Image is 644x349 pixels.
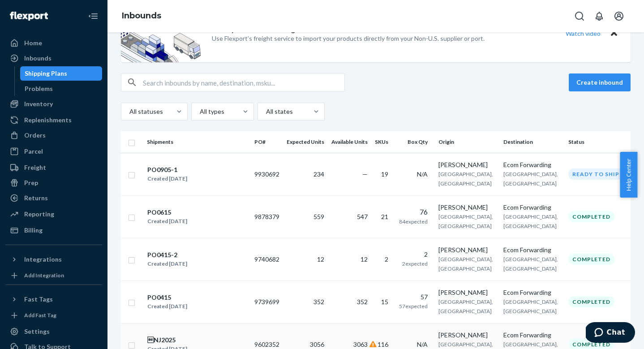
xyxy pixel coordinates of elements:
span: 3063 [353,340,368,348]
div: Add Integration [24,271,64,279]
span: 3056 [310,340,324,348]
span: 19 [381,170,388,178]
button: Close [608,27,620,40]
div: Problems [25,84,53,93]
div: Ecom Forwarding [503,288,561,297]
a: Orders [5,128,102,142]
div: Fast Tags [24,295,53,304]
a: Add Integration [5,270,102,281]
div: Ecom Forwarding [503,246,561,254]
th: Available Units [328,131,371,153]
div: Returns [24,194,48,203]
a: Settings [5,324,102,339]
div: PO0415 [147,293,187,302]
div: Prep [24,178,38,187]
button: Integrations [5,252,102,267]
a: Inventory [5,97,102,111]
span: — [362,170,368,178]
span: [GEOGRAPHIC_DATA], [GEOGRAPHIC_DATA] [503,298,558,315]
span: 2 [385,255,388,263]
button: Open notifications [590,7,608,25]
div: 57 [399,293,428,302]
div: Completed [568,211,614,222]
td: 9878379 [251,195,283,238]
button: Fast Tags [5,292,102,306]
input: All states [265,107,266,116]
button: Create inbound [569,73,631,91]
span: 352 [313,298,324,306]
a: Inbounds [5,51,102,65]
a: Prep [5,176,102,190]
span: N/A [417,170,428,178]
a: Returns [5,191,102,205]
a: Problems [20,82,103,96]
span: [GEOGRAPHIC_DATA], [GEOGRAPHIC_DATA] [503,213,558,229]
a: Shipping Plans [20,66,103,81]
div: Ready to ship [568,168,623,180]
span: 547 [357,213,368,220]
div: Home [24,39,42,47]
span: [GEOGRAPHIC_DATA], [GEOGRAPHIC_DATA] [438,213,493,229]
div: 76 [399,207,428,217]
span: 84 expected [399,218,428,225]
span: [GEOGRAPHIC_DATA], [GEOGRAPHIC_DATA] [503,171,558,187]
a: Add Fast Tag [5,310,102,321]
input: All statuses [129,107,129,116]
p: Use Flexport’s freight service to import your products directly from your Non-U.S. supplier or port. [212,34,485,43]
div: Replenishments [24,116,72,125]
button: Help Center [620,152,637,198]
span: [GEOGRAPHIC_DATA], [GEOGRAPHIC_DATA] [438,298,493,315]
div: Ecom Forwarding [503,203,561,212]
div: Freight [24,163,46,172]
input: All types [199,107,200,116]
div: [PERSON_NAME] [438,246,496,254]
div: Inventory [24,99,53,108]
div: NJ2025 [147,336,187,345]
div: Ecom Forwarding [503,331,561,340]
div: Completed [568,296,614,307]
a: Inbounds [122,11,161,21]
img: Flexport logo [10,12,48,21]
button: Open Search Box [571,7,588,25]
div: Completed [568,254,614,265]
div: Billing [24,226,43,235]
a: Parcel [5,144,102,159]
button: Close Navigation [84,7,102,25]
button: Watch video [560,27,606,40]
div: Orders [24,131,46,140]
div: Created [DATE] [147,259,187,268]
th: Box Qty [395,131,435,153]
span: 116 [378,340,388,348]
th: Shipments [143,131,251,153]
div: Integrations [24,255,62,264]
div: Parcel [24,147,43,156]
div: PO0615 [147,208,187,217]
span: [GEOGRAPHIC_DATA], [GEOGRAPHIC_DATA] [503,256,558,272]
a: Reporting [5,207,102,221]
th: Destination [500,131,565,153]
th: SKUs [371,131,395,153]
input: Search inbounds by name, destination, msku... [143,73,344,91]
th: Origin [435,131,500,153]
td: 9739699 [251,280,283,323]
span: 12 [361,255,368,263]
span: 15 [381,298,388,306]
div: Shipping Plans [25,69,67,78]
ol: breadcrumbs [115,3,168,29]
div: Settings [24,327,50,336]
div: [PERSON_NAME] [438,331,496,340]
span: 21 [381,213,388,220]
th: Status [565,131,631,153]
iframe: Opens a widget where you can chat to one of our agents [586,322,635,345]
td: 9930692 [251,153,283,195]
div: Add Fast Tag [24,311,56,319]
a: Billing [5,223,102,237]
div: Created [DATE] [147,174,187,183]
span: 234 [313,170,324,178]
a: Home [5,36,102,50]
div: PO0905-1 [147,165,187,174]
div: Created [DATE] [147,302,187,311]
div: 2 [399,250,428,259]
span: [GEOGRAPHIC_DATA], [GEOGRAPHIC_DATA] [438,256,493,272]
